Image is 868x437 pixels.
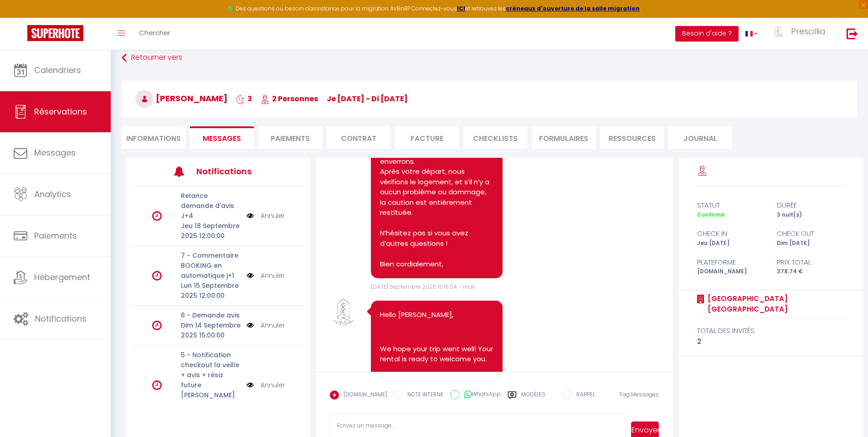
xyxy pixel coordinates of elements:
[380,310,493,320] p: Hello [PERSON_NAME],
[791,26,826,37] span: Prescillia
[203,133,241,144] span: Messages
[691,267,771,276] div: [DOMAIN_NAME]
[34,64,81,76] span: Calendriers
[380,344,493,364] p: We hope your trip went well! Your rental is ready to welcome you.
[181,191,241,221] p: Relance demande d'avis J+4
[330,298,357,326] img: 17334977801414.jpeg
[261,380,285,390] a: Annuler
[380,115,493,270] pre: Bonjour Iuliia, La caution se fait via un lien sécurisé que nous vous enverrons. Après votre dépa...
[572,390,595,401] label: RAPPEL
[135,93,227,104] span: [PERSON_NAME]
[532,126,596,149] li: FORMULAIRES
[34,147,76,158] span: Messages
[181,350,241,390] p: 5 - Notification checkout la veille + avis + résa future
[27,25,83,41] img: Super Booking
[600,126,664,149] li: Ressources
[771,211,851,219] div: 3 nuit(s)
[771,239,851,248] div: Dim [DATE]
[247,320,254,330] img: NO IMAGE
[691,200,771,211] div: statut
[122,50,857,66] a: Retourner vers
[327,94,408,104] span: je [DATE] - di [DATE]
[181,281,241,301] p: Lun 15 Septembre 2025 12:00:00
[339,390,387,401] label: [DOMAIN_NAME]
[7,4,35,31] button: Ouvrir le widget de chat LiveChat
[463,126,527,149] li: CHECKLISTS
[691,228,771,239] div: check in
[34,230,77,241] span: Paiements
[261,94,318,104] span: 2 Personnes
[181,250,241,281] p: 7 - Commentaire BOOKING en automatique j+1
[619,390,659,398] span: Tag Messages
[34,188,71,200] span: Analytics
[247,271,254,281] img: NO IMAGE
[258,126,322,149] li: Paiements
[327,126,390,149] li: Contrat
[247,211,254,221] img: NO IMAGE
[403,390,443,401] label: NOTE INTERNE
[196,161,268,182] h3: Notifications
[181,390,241,420] p: [PERSON_NAME] 13 Septembre 2025 16:00:00
[261,211,285,221] a: Annuler
[847,28,858,39] img: logout
[704,293,845,315] a: [GEOGRAPHIC_DATA] [GEOGRAPHIC_DATA]
[771,257,851,268] div: Prix total
[132,18,177,50] a: Chercher
[771,200,851,211] div: durée
[697,211,724,218] span: Confirmé
[139,28,170,37] span: Chercher
[691,257,771,268] div: Plateforme
[521,390,545,406] label: Modèles
[261,320,285,330] a: Annuler
[829,396,861,430] iframe: Chat
[771,228,851,239] div: check out
[35,313,87,324] span: Notifications
[122,126,185,149] li: Informations
[765,18,837,50] a: ... Prescillia
[181,310,241,320] p: 6 - Demande avis
[181,320,241,340] p: Dim 14 Septembre 2025 15:00:00
[459,390,501,400] label: WhatsApp
[247,380,254,390] img: NO IMAGE
[697,325,845,336] div: total des invités
[771,267,851,276] div: 378.74 €
[697,336,845,347] div: 2
[34,271,90,283] span: Hébergement
[675,26,739,42] button: Besoin d'aide ?
[668,126,732,149] li: Journal
[34,106,87,117] span: Réservations
[771,26,785,37] img: ...
[236,94,252,104] span: 3
[691,239,771,248] div: Jeu [DATE]
[371,283,475,291] span: [DATE] Septembre 2025 15:16:04 - mail
[261,271,285,281] a: Annuler
[457,5,465,12] a: ICI
[181,221,241,241] p: Jeu 18 Septembre 2025 12:00:00
[506,5,640,12] a: créneaux d'ouverture de la salle migration
[395,126,459,149] li: Facture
